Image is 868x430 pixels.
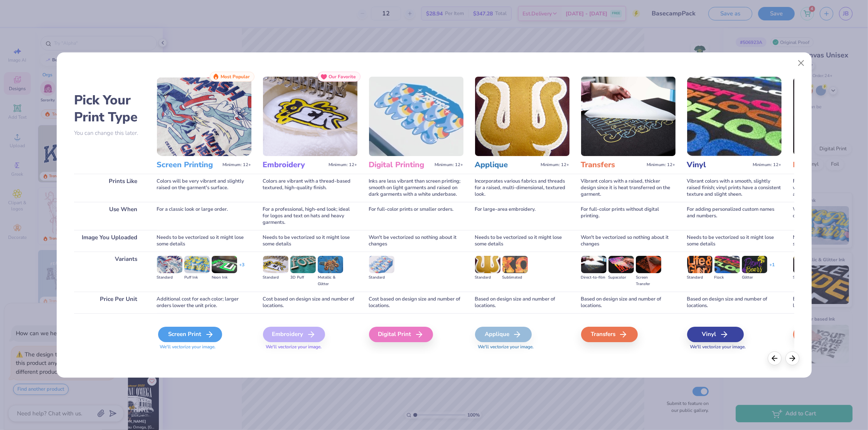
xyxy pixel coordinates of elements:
[581,256,607,273] img: Direct-to-film
[475,327,532,342] div: Applique
[369,327,433,342] div: Digital Print
[263,174,357,202] div: Colors are vibrant with a thread-based textured, high-quality finish.
[223,162,251,168] span: Minimum: 12+
[581,274,607,281] div: Direct-to-film
[263,274,288,281] div: Standard
[212,256,237,273] img: Neon Ink
[221,74,250,79] span: Most Popular
[369,292,463,313] div: Cost based on design size and number of locations.
[647,162,676,168] span: Minimum: 12+
[687,230,782,252] div: Needs to be vectorized so it might lose some details
[435,162,463,168] span: Minimum: 12+
[793,327,850,342] div: Foil
[475,174,570,202] div: Incorporates various fabrics and threads for a raised, multi-dimensional, textured look.
[157,202,251,230] div: For a classic look or large order.
[263,292,357,313] div: Cost based on design size and number of locations.
[263,344,357,350] span: We'll vectorize your image.
[157,230,251,252] div: Needs to be vectorized so it might lose some details
[74,230,145,252] div: Image You Uploaded
[502,256,528,273] img: Sublimated
[369,174,463,202] div: Inks are less vibrant than screen printing; smooth on light garments and raised on dark garments ...
[687,202,782,230] div: For adding personalized custom names and numbers.
[263,202,357,230] div: For a professional, high-end look; ideal for logos and text on hats and heavy garments.
[329,74,356,79] span: Our Favorite
[239,262,244,275] div: + 3
[318,274,343,287] div: Metallic & Glitter
[369,160,432,170] h3: Digital Printing
[158,327,222,342] div: Screen Print
[475,160,538,170] h3: Applique
[263,230,357,252] div: Needs to be vectorized so it might lose some details
[475,202,570,230] div: For large-area embroidery.
[74,202,145,230] div: Use When
[475,256,501,273] img: Standard
[687,292,782,313] div: Based on design size and number of locations.
[502,274,528,281] div: Sublimated
[608,274,634,281] div: Supacolor
[541,162,570,168] span: Minimum: 12+
[581,160,644,170] h3: Transfers
[369,274,394,281] div: Standard
[475,344,570,350] span: We'll vectorize your image.
[715,256,740,273] img: Flock
[687,174,782,202] div: Vibrant colors with a smooth, slightly raised finish; vinyl prints have a consistent texture and ...
[793,256,819,273] img: Standard
[184,274,210,281] div: Puff Ink
[753,162,782,168] span: Minimum: 12+
[636,256,661,273] img: Screen Transfer
[687,344,782,350] span: We'll vectorize your image.
[74,292,145,313] div: Price Per Unit
[157,344,251,350] span: We'll vectorize your image.
[608,256,634,273] img: Supacolor
[74,174,145,202] div: Prints Like
[742,274,767,281] div: Glitter
[369,256,394,273] img: Standard
[157,174,251,202] div: Colors will be very vibrant and slightly raised on the garment's surface.
[263,160,326,170] h3: Embroidery
[581,327,638,342] div: Transfers
[74,252,145,291] div: Variants
[742,256,767,273] img: Glitter
[581,230,676,252] div: Won't be vectorized so nothing about it changes
[369,230,463,252] div: Won't be vectorized so nothing about it changes
[157,160,220,170] h3: Screen Printing
[475,292,570,313] div: Based on design size and number of locations.
[715,274,740,281] div: Flock
[290,256,316,273] img: 3D Puff
[687,256,713,273] img: Standard
[157,256,182,273] img: Standard
[581,202,676,230] div: For full-color prints without digital printing.
[687,274,713,281] div: Standard
[369,77,463,156] img: Digital Printing
[212,274,237,281] div: Neon Ink
[687,160,750,170] h3: Vinyl
[263,77,357,156] img: Embroidery
[793,160,856,170] h3: Foil
[475,77,570,156] img: Applique
[184,256,210,273] img: Puff Ink
[157,292,251,313] div: Additional cost for each color; larger orders lower the unit price.
[581,292,676,313] div: Based on design size and number of locations.
[369,202,463,230] div: For full-color prints or smaller orders.
[263,327,325,342] div: Embroidery
[687,327,744,342] div: Vinyl
[263,256,288,273] img: Standard
[793,274,819,281] div: Standard
[475,230,570,252] div: Needs to be vectorized so it might lose some details
[157,274,182,281] div: Standard
[74,130,145,136] p: You can change this later.
[769,262,775,275] div: + 1
[794,56,808,71] button: Close
[475,274,501,281] div: Standard
[581,174,676,202] div: Vibrant colors with a raised, thicker design since it is heat transferred on the garment.
[581,77,676,156] img: Transfers
[687,77,782,156] img: Vinyl
[329,162,357,168] span: Minimum: 12+
[290,274,316,281] div: 3D Puff
[157,77,251,156] img: Screen Printing
[318,256,343,273] img: Metallic & Glitter
[636,274,661,287] div: Screen Transfer
[74,92,145,126] h2: Pick Your Print Type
